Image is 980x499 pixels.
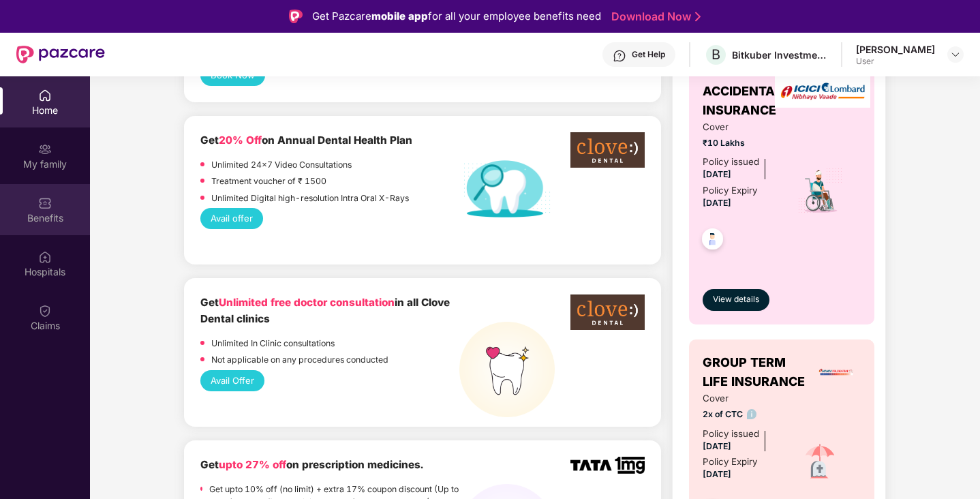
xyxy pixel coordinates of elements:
[703,441,731,451] span: [DATE]
[200,208,263,229] button: Avail offer
[703,391,780,406] span: Cover
[703,155,759,169] div: Policy issued
[950,49,961,60] img: svg+xml;base64,PHN2ZyBpZD0iRHJvcGRvd24tMzJ4MzIiIHhtbG5zPSJodHRwOi8vd3d3LnczLm9yZy8yMDAwL3N2ZyIgd2...
[703,62,782,120] span: GROUP ACCIDENTAL INSURANCE
[703,198,731,208] span: [DATE]
[211,175,326,187] p: Treatment voucher of ₹ 1500
[211,337,335,350] p: Unlimited In Clinic consultations
[775,75,870,108] img: insurerLogo
[200,296,450,325] b: Get in all Clove Dental clinics
[38,89,52,102] img: svg+xml;base64,PHN2ZyBpZD0iSG9tZSIgeG1sbnM9Imh0dHA6Ly93d3cudzMub3JnLzIwMDAvc3ZnIiB3aWR0aD0iMjAiIG...
[611,10,696,24] a: Download Now
[570,294,645,330] img: clove-dental%20png.png
[732,48,827,61] div: Bitkuber Investments Pvt Limited
[856,43,935,56] div: [PERSON_NAME]
[219,458,286,471] span: upto 27% off
[38,142,52,156] img: svg+xml;base64,PHN2ZyB3aWR0aD0iMjAiIGhlaWdodD0iMjAiIHZpZXdCb3g9IjAgMCAyMCAyMCIgZmlsbD0ibm9uZSIgeG...
[211,353,388,366] p: Not applicable on any procedures conducted
[796,438,844,486] img: icon
[38,250,52,264] img: svg+xml;base64,PHN2ZyBpZD0iSG9zcGl0YWxzIiB4bWxucz0iaHR0cDovL3d3dy53My5vcmcvMjAwMC9zdmciIHdpZHRoPS...
[703,183,757,198] div: Policy Expiry
[797,167,844,215] img: icon
[371,10,428,22] strong: mobile app
[703,120,780,134] span: Cover
[818,354,855,391] img: insurerLogo
[211,192,409,205] p: Unlimited Digital high-resolution Intra Oral X-Rays
[695,10,701,24] img: Stroke
[703,136,780,149] span: ₹10 Lakhs
[200,458,423,471] b: Get on prescription medicines.
[38,304,52,318] img: svg+xml;base64,PHN2ZyBpZD0iQ2xhaW0iIHhtbG5zPSJodHRwOi8vd3d3LnczLm9yZy8yMDAwL3N2ZyIgd2lkdGg9IjIwIi...
[703,469,731,479] span: [DATE]
[703,353,811,392] span: GROUP TERM LIFE INSURANCE
[613,49,626,63] img: svg+xml;base64,PHN2ZyBpZD0iSGVscC0zMngzMiIgeG1sbnM9Imh0dHA6Ly93d3cudzMub3JnLzIwMDAvc3ZnIiB3aWR0aD...
[219,134,262,147] span: 20% Off
[16,46,105,63] img: New Pazcare Logo
[703,427,759,441] div: Policy issued
[570,457,645,474] img: TATA_1mg_Logo.png
[632,49,665,60] div: Get Help
[703,408,780,421] span: 2x of CTC
[459,322,555,417] img: teeth%20high.png
[289,10,303,23] img: Logo
[711,46,720,63] span: B
[459,160,555,219] img: Dental%20helath%20plan.png
[703,169,731,179] span: [DATE]
[312,8,601,25] div: Get Pazcare for all your employee benefits need
[200,370,264,391] button: Avail Offer
[200,134,412,147] b: Get on Annual Dental Health Plan
[703,289,769,311] button: View details
[703,455,757,469] div: Policy Expiry
[38,196,52,210] img: svg+xml;base64,PHN2ZyBpZD0iQmVuZWZpdHMiIHhtbG5zPSJodHRwOi8vd3d3LnczLm9yZy8yMDAwL3N2ZyIgd2lkdGg9Ij...
[713,293,759,306] span: View details
[856,56,935,67] div: User
[570,132,645,168] img: clove-dental%20png.png
[219,296,395,309] span: Unlimited free doctor consultation
[211,158,352,171] p: Unlimited 24x7 Video Consultations
[696,224,729,258] img: svg+xml;base64,PHN2ZyB4bWxucz0iaHR0cDovL3d3dy53My5vcmcvMjAwMC9zdmciIHdpZHRoPSI0OC45NDMiIGhlaWdodD...
[747,409,757,419] img: info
